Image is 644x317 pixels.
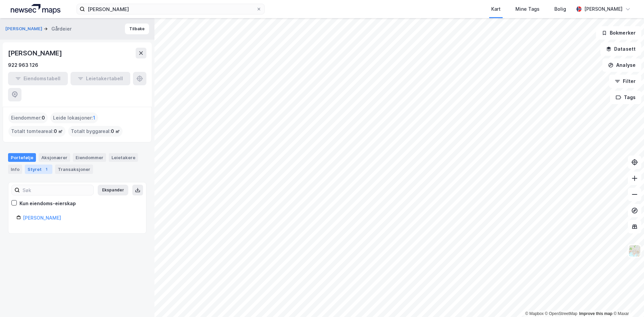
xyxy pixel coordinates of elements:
[628,244,641,257] img: Z
[111,127,120,135] span: 0 ㎡
[610,285,644,317] div: Kontrollprogram for chat
[23,215,61,221] a: [PERSON_NAME]
[125,24,149,34] button: Tilbake
[8,165,22,174] div: Info
[73,153,106,162] div: Eiendommer
[525,311,544,316] a: Mapbox
[5,26,44,32] button: [PERSON_NAME]
[554,5,566,13] div: Bolig
[596,26,641,40] button: Bokmerker
[54,127,63,135] span: 0 ㎡
[8,126,65,137] div: Totalt tomteareal :
[8,48,63,58] div: [PERSON_NAME]
[50,112,98,123] div: Leide lokasjoner :
[545,311,578,316] a: OpenStreetMap
[602,58,641,72] button: Analyse
[43,166,50,173] div: 1
[610,91,641,104] button: Tags
[609,75,641,88] button: Filter
[42,114,45,122] span: 0
[8,153,36,162] div: Portefølje
[19,199,76,208] div: Kun eiendoms-eierskap
[25,165,52,174] div: Styret
[39,153,70,162] div: Aksjonærer
[68,126,123,137] div: Totalt byggareal :
[109,153,138,162] div: Leietakere
[515,5,540,13] div: Mine Tags
[610,285,644,317] iframe: Chat Widget
[8,112,48,123] div: Eiendommer :
[20,185,93,195] input: Søk
[579,311,612,316] a: Improve this map
[584,5,623,13] div: [PERSON_NAME]
[11,4,60,14] img: logo.a4113a55bc3d86da70a041830d287a7e.svg
[600,42,641,56] button: Datasett
[93,114,95,122] span: 1
[55,165,93,174] div: Transaksjoner
[51,25,72,33] div: Gårdeier
[8,61,38,69] div: 922 963 126
[85,4,256,14] input: Søk på adresse, matrikkel, gårdeiere, leietakere eller personer
[491,5,501,13] div: Kart
[98,185,128,195] button: Ekspander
